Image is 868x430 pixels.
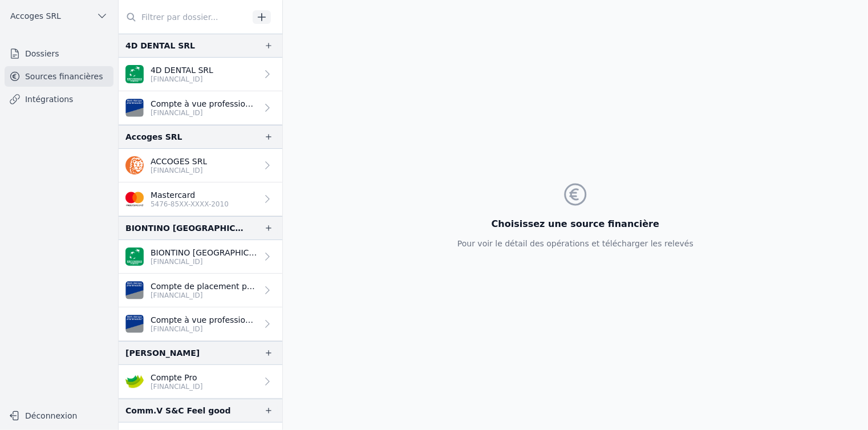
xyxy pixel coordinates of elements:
img: VAN_BREDA_JVBABE22XXX.png [125,281,144,299]
a: Dossiers [5,43,113,64]
a: Sources financières [5,66,113,87]
p: [FINANCIAL_ID] [151,166,207,175]
p: 4D DENTAL SRL [151,64,213,76]
p: BIONTINO [GEOGRAPHIC_DATA] SPRL [151,247,257,258]
h3: Choisissez une source financière [457,217,693,231]
img: BNP_BE_BUSINESS_GEBABEBB.png [125,65,144,83]
p: Compte Pro [151,372,203,383]
button: Déconnexion [5,407,113,425]
p: [FINANCIAL_ID] [151,324,257,334]
div: 4D DENTAL SRL [125,39,195,52]
div: Accoges SRL [125,130,182,144]
p: [FINANCIAL_ID] [151,75,213,84]
div: BIONTINO [GEOGRAPHIC_DATA] SRL [125,221,246,235]
img: VAN_BREDA_JVBABE22XXX.png [125,315,144,333]
a: Compte Pro [FINANCIAL_ID] [119,365,282,399]
img: crelan.png [125,372,144,391]
a: Compte de placement professionnel [FINANCIAL_ID] [119,274,282,307]
div: Comm.V S&C Feel good [125,404,230,417]
button: Accoges SRL [5,7,113,25]
p: [FINANCIAL_ID] [151,108,257,117]
div: [PERSON_NAME] [125,346,200,360]
p: [FINANCIAL_ID] [151,257,257,266]
img: BNP_BE_BUSINESS_GEBABEBB.png [125,248,144,266]
p: Compte à vue professionnel [151,314,257,326]
a: BIONTINO [GEOGRAPHIC_DATA] SPRL [FINANCIAL_ID] [119,240,282,274]
p: [FINANCIAL_ID] [151,382,203,391]
img: ing.png [125,156,144,175]
p: Compte à vue professionnel [151,98,257,109]
p: Compte de placement professionnel [151,281,257,292]
p: ACCOGES SRL [151,156,207,167]
a: Intégrations [5,89,113,109]
a: Compte à vue professionnel [FINANCIAL_ID] [119,307,282,341]
a: 4D DENTAL SRL [FINANCIAL_ID] [119,58,282,91]
a: Mastercard 5476-85XX-XXXX-2010 [119,182,282,216]
a: ACCOGES SRL [FINANCIAL_ID] [119,149,282,182]
img: imageedit_2_6530439554.png [125,190,144,208]
span: Accoges SRL [10,10,61,22]
p: [FINANCIAL_ID] [151,291,257,300]
input: Filtrer par dossier... [119,7,249,27]
img: VAN_BREDA_JVBABE22XXX.png [125,99,144,117]
a: Compte à vue professionnel [FINANCIAL_ID] [119,91,282,125]
p: 5476-85XX-XXXX-2010 [151,200,229,209]
p: Pour voir le détail des opérations et télécharger les relevés [457,238,693,249]
p: Mastercard [151,189,229,201]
